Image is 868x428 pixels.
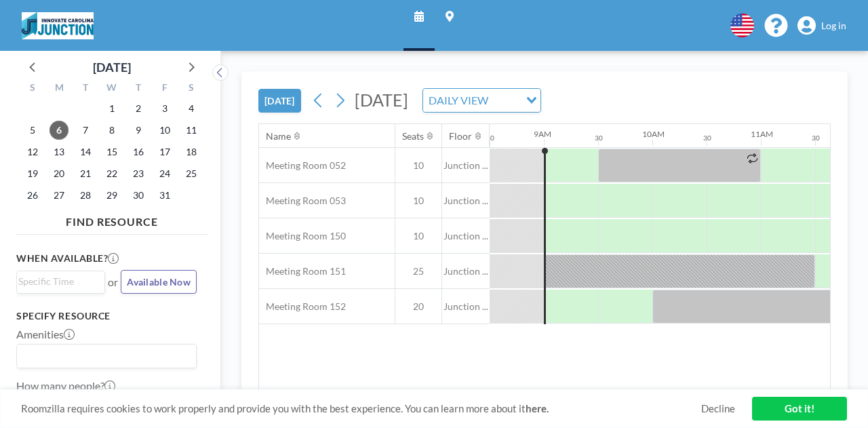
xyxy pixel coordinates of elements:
span: 20 [395,300,441,313]
span: DAILY VIEW [426,92,491,109]
span: Junction ... [442,265,490,277]
button: [DATE] [258,89,301,113]
span: Sunday, October 12, 2025 [23,142,42,161]
div: Search for option [17,345,196,368]
label: How many people? [16,379,115,393]
div: Search for option [423,89,540,112]
span: Sunday, October 5, 2025 [23,121,42,140]
span: Friday, October 17, 2025 [155,142,174,161]
span: or [108,275,118,289]
span: 25 [395,265,441,277]
span: Thursday, October 16, 2025 [129,142,148,161]
span: Meeting Room 152 [259,300,346,313]
span: Available Now [127,276,191,288]
h3: Specify resource [16,310,197,322]
div: 30 [486,134,494,142]
span: 10 [395,230,441,242]
span: Meeting Room 053 [259,195,346,207]
a: here. [526,402,549,414]
span: Meeting Room 151 [259,265,346,277]
div: T [73,80,99,98]
div: F [151,80,178,98]
span: Friday, October 24, 2025 [155,164,174,183]
div: Seats [402,130,424,142]
div: Search for option [17,271,104,292]
span: Tuesday, October 28, 2025 [76,186,95,205]
span: Tuesday, October 14, 2025 [76,142,95,161]
div: 30 [812,134,820,142]
input: Search for option [18,274,97,289]
div: 9AM [534,129,551,139]
span: Saturday, October 25, 2025 [182,164,201,183]
span: Junction ... [442,195,490,207]
span: Wednesday, October 8, 2025 [102,121,121,140]
span: Tuesday, October 21, 2025 [76,164,95,183]
div: S [178,80,204,98]
span: Monday, October 13, 2025 [50,142,68,161]
div: Name [266,130,291,142]
span: Sunday, October 26, 2025 [23,186,42,205]
span: Junction ... [442,230,490,242]
div: 10AM [642,129,665,139]
span: Saturday, October 11, 2025 [182,121,201,140]
span: 10 [395,195,441,207]
span: Saturday, October 4, 2025 [182,99,201,118]
span: Friday, October 3, 2025 [155,99,174,118]
span: Roomzilla requires cookies to work properly and provide you with the best experience. You can lea... [21,402,701,415]
div: S [20,80,46,98]
button: Available Now [121,270,197,294]
a: Decline [701,402,735,415]
span: Junction ... [442,159,490,172]
div: T [125,80,151,98]
span: Wednesday, October 1, 2025 [102,99,121,118]
span: Log in [821,20,846,32]
span: Junction ... [442,300,490,313]
span: Friday, October 31, 2025 [155,186,174,205]
div: [DATE] [93,58,131,77]
img: organization-logo [22,12,94,39]
a: Got it! [752,397,847,421]
span: Monday, October 20, 2025 [50,164,68,183]
span: Sunday, October 19, 2025 [23,164,42,183]
span: Wednesday, October 15, 2025 [102,142,121,161]
label: Amenities [16,328,75,341]
span: Thursday, October 23, 2025 [129,164,148,183]
span: Meeting Room 150 [259,230,346,242]
span: Thursday, October 9, 2025 [129,121,148,140]
span: Thursday, October 2, 2025 [129,99,148,118]
span: Monday, October 27, 2025 [50,186,68,205]
span: Tuesday, October 7, 2025 [76,121,95,140]
h4: FIND RESOURCE [16,210,208,229]
span: Thursday, October 30, 2025 [129,186,148,205]
div: M [46,80,73,98]
span: Wednesday, October 29, 2025 [102,186,121,205]
span: Saturday, October 18, 2025 [182,142,201,161]
span: Monday, October 6, 2025 [50,121,68,140]
div: 30 [703,134,711,142]
div: 30 [595,134,603,142]
span: Friday, October 10, 2025 [155,121,174,140]
span: Wednesday, October 22, 2025 [102,164,121,183]
span: 10 [395,159,441,172]
div: W [99,80,125,98]
a: Log in [797,16,846,35]
input: Search for option [18,347,189,365]
input: Search for option [492,92,518,109]
span: Meeting Room 052 [259,159,346,172]
div: 11AM [751,129,773,139]
span: [DATE] [355,90,408,110]
div: Floor [449,130,472,142]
